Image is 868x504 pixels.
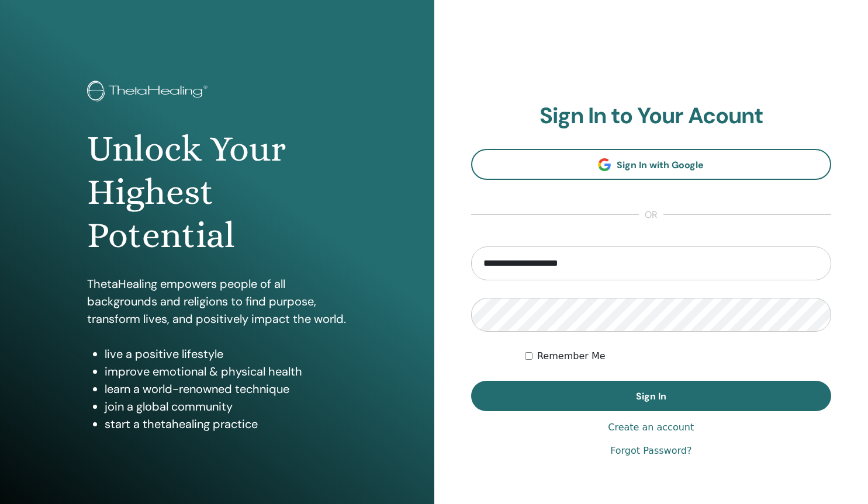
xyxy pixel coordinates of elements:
[608,420,694,435] a: Create an account
[471,149,832,180] a: Sign In with Google
[525,349,831,363] div: Keep me authenticated indefinitely or until I manually logout
[537,349,606,363] label: Remember Me
[636,390,666,402] span: Sign In
[87,275,347,328] p: ThetaHealing empowers people of all backgrounds and religions to find purpose, transform lives, a...
[471,103,832,130] h2: Sign In to Your Acount
[610,444,691,458] a: Forgot Password?
[105,345,347,363] li: live a positive lifestyle
[105,363,347,380] li: improve emotional & physical health
[639,208,663,222] span: or
[617,159,704,171] span: Sign In with Google
[105,398,347,415] li: join a global community
[471,381,832,411] button: Sign In
[87,127,347,258] h1: Unlock Your Highest Potential
[105,380,347,398] li: learn a world-renowned technique
[105,415,347,433] li: start a thetahealing practice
